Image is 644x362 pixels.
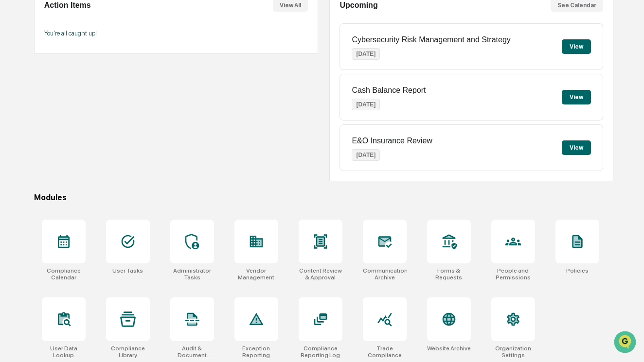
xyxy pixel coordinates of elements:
div: Compliance Calendar [42,267,86,281]
div: Start new chat [33,74,160,84]
span: Data Lookup [19,140,61,150]
div: Organization Settings [491,345,535,359]
div: We're available if you need us! [33,84,123,91]
div: 🗄️ [71,123,78,131]
div: Content Review & Approval [299,267,342,281]
p: You're all caught up! [44,30,308,37]
div: Trade Compliance [363,345,407,359]
p: Cybersecurity Risk Management and Strategy [352,35,510,44]
div: Compliance Library [106,345,150,359]
div: User Tasks [112,267,143,274]
a: 🔎Data Lookup [6,137,65,154]
div: Modules [34,193,614,202]
div: Policies [566,267,589,274]
div: User Data Lookup [42,345,86,359]
div: People and Permissions [491,267,535,281]
p: Cash Balance Report [352,86,426,95]
div: Audit & Document Logs [170,345,214,359]
img: 1746055101610-c473b297-6a78-478c-a979-82029cc54cd1 [10,74,27,91]
div: Forms & Requests [427,267,471,281]
span: Preclearance [19,122,63,132]
button: View [562,39,591,54]
div: 🖐️ [10,123,18,131]
p: How can we help? [10,20,177,35]
a: 🖐️Preclearance [6,118,67,136]
span: Attestations [80,122,121,132]
p: E&O Insurance Review [352,137,432,145]
p: [DATE] [352,48,380,60]
iframe: Open customer support [613,330,639,356]
p: [DATE] [352,99,380,110]
a: 🗄️Attestations [67,118,125,136]
h2: Action Items [44,1,91,10]
div: Website Archive [427,345,471,352]
div: Vendor Management [234,267,278,281]
button: Start new chat [165,77,177,88]
div: Communications Archive [363,267,407,281]
button: View [562,90,591,104]
div: 🔎 [10,141,18,149]
a: Powered byPylon [69,164,118,172]
h2: Upcoming [340,1,377,10]
div: Administrator Tasks [170,267,214,281]
button: View [562,140,591,155]
div: Exception Reporting [234,345,278,359]
p: [DATE] [352,149,380,161]
div: Compliance Reporting Log [299,345,342,359]
span: Pylon [97,164,118,172]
